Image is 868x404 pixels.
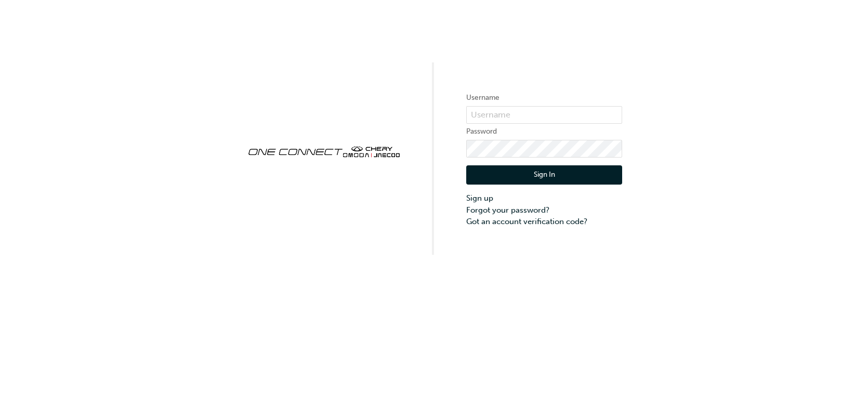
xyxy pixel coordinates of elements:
[466,106,622,124] input: Username
[466,125,622,138] label: Password
[466,165,622,185] button: Sign In
[466,192,622,204] a: Sign up
[246,137,402,164] img: oneconnect
[466,92,622,104] label: Username
[466,204,622,216] a: Forgot your password?
[466,216,622,228] a: Got an account verification code?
